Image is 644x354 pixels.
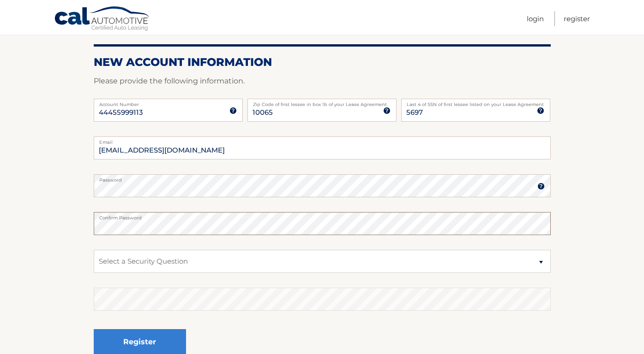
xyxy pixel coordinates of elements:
[94,99,243,106] label: Account Number
[383,107,391,114] img: tooltip.svg
[401,99,550,106] label: Last 4 of SSN of first lessee listed on your Lease Agreement
[54,6,151,33] a: Cal Automotive
[94,136,551,159] input: Email
[94,75,551,88] p: Please provide the following information.
[94,212,551,219] label: Confirm Password
[247,99,397,106] label: Zip Code of first lessee in box 1b of your Lease Agreement
[537,107,544,114] img: tooltip.svg
[247,99,397,122] input: Zip Code
[527,11,544,26] a: Login
[94,174,551,182] label: Password
[537,183,545,190] img: tooltip.svg
[94,55,551,69] h2: New Account Information
[94,99,243,122] input: Account Number
[229,107,237,114] img: tooltip.svg
[564,11,590,26] a: Register
[94,136,551,144] label: Email
[401,99,550,122] input: SSN or EIN (last 4 digits only)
